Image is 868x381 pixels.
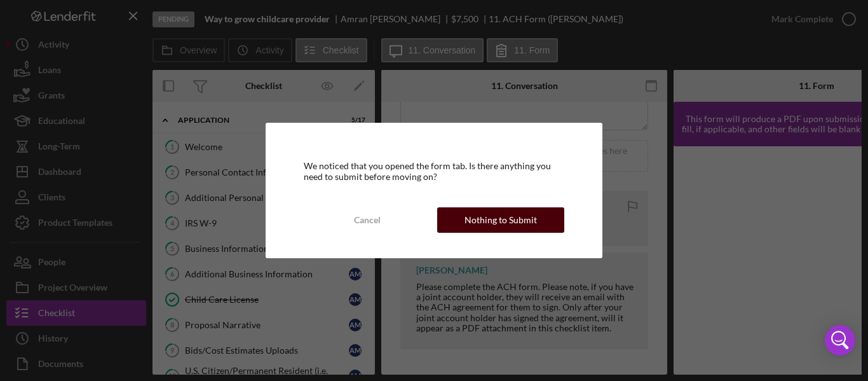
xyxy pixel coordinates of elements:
div: Cancel [354,207,381,233]
div: Nothing to Submit [465,207,537,233]
div: We noticed that you opened the form tab. Is there anything you need to submit before moving on? [304,161,564,181]
button: Nothing to Submit [437,207,564,233]
button: Cancel [304,207,431,233]
div: Open Intercom Messenger [825,325,855,356]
